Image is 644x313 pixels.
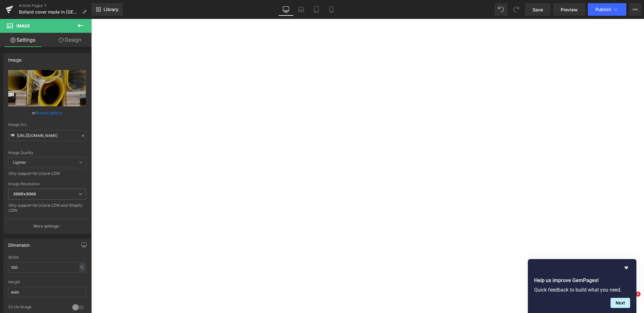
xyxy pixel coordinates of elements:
[8,109,86,116] div: or
[534,264,630,308] div: Help us improve GemPages!
[8,122,86,127] div: Image Src
[8,239,30,248] div: Dimension
[510,3,522,16] button: Redo
[19,3,92,8] a: Article Pages
[4,219,90,233] button: More settings
[8,203,86,217] div: Only support for UCare CDN and Shopify CDN
[8,304,66,311] div: Circle Image
[635,292,641,297] span: 2
[13,192,36,196] b: 3000x3000
[16,23,30,28] span: Image
[534,277,630,284] h2: Help us improve GemPages!
[595,7,611,12] span: Publish
[19,9,80,15] span: Bollard cover made in [GEOGRAPHIC_DATA]
[13,160,26,165] b: Lighter
[533,6,543,13] span: Save
[611,298,630,308] button: Next question
[623,264,630,272] button: Hide survey
[534,287,630,293] p: Quick feedback to build what you need.
[324,3,339,16] a: Mobile
[8,171,86,180] div: Only support for UCare CDN
[104,7,118,12] span: Library
[278,3,294,16] a: Desktop
[8,255,86,260] div: Width
[8,151,86,155] div: Image Quality
[561,6,578,13] span: Preview
[629,3,641,16] button: More
[33,223,59,229] p: More settings
[79,263,85,272] div: %
[8,182,86,186] div: Image Resolution
[553,3,585,16] a: Preview
[294,3,309,16] a: Laptop
[47,33,93,47] a: Design
[8,262,86,273] input: auto
[495,3,507,16] button: Undo
[309,3,324,16] a: Tablet
[92,3,123,16] a: New Library
[8,280,86,284] div: Height
[8,287,86,297] input: auto
[36,107,63,118] a: Browse gallery
[8,54,21,62] div: Image
[588,3,626,16] button: Publish
[8,130,86,141] input: Link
